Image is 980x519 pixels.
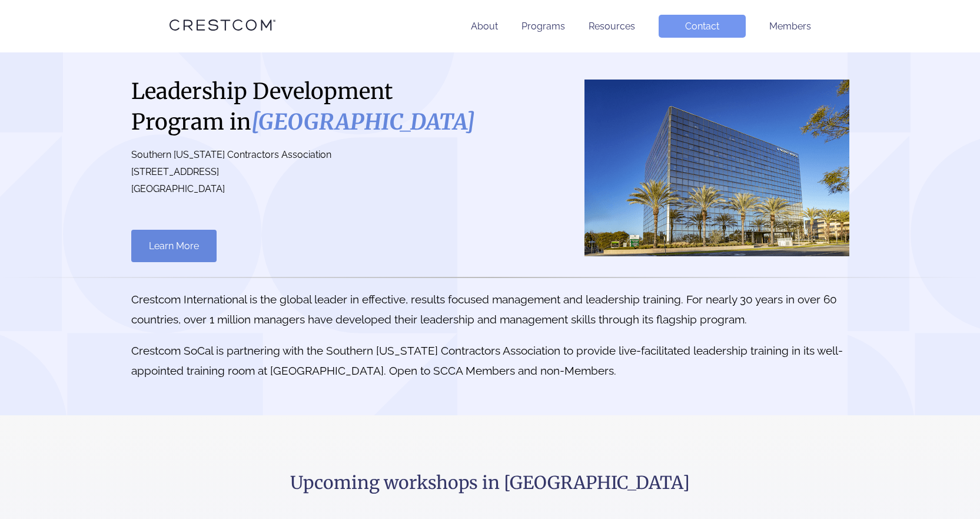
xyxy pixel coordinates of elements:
[521,21,565,32] a: Programs
[769,21,811,32] a: Members
[131,289,849,329] p: Crestcom International is the global leader in effective, results focused management and leadersh...
[584,80,849,256] img: Orange County
[131,147,479,197] p: Southern [US_STATE] Contractors Association [STREET_ADDRESS] [GEOGRAPHIC_DATA]
[75,471,905,495] h2: Upcoming workshops in [GEOGRAPHIC_DATA]
[471,21,498,32] a: About
[659,15,746,38] a: Contact
[131,76,479,137] h1: Leadership Development Program in
[589,21,635,32] a: Resources
[131,341,849,381] p: Crestcom SoCal is partnering with the Southern [US_STATE] Contractors Association to provide live...
[251,108,475,135] i: [GEOGRAPHIC_DATA]
[131,230,217,262] a: Learn More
